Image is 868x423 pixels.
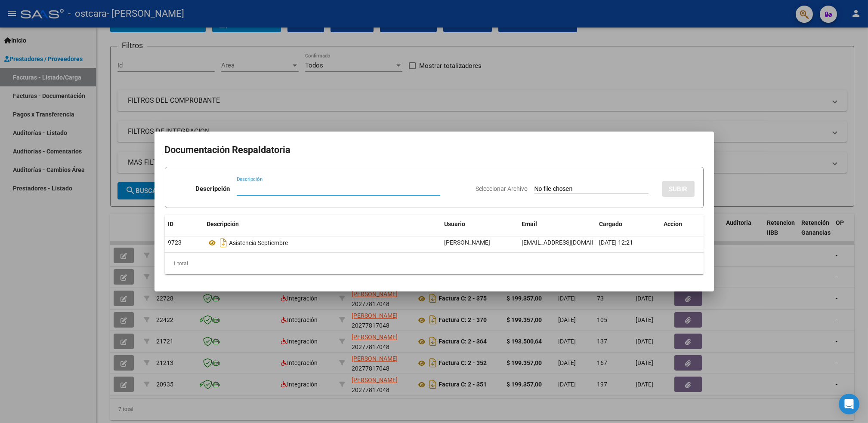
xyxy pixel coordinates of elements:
[218,236,229,250] i: Descargar documento
[165,215,204,233] datatable-header-cell: ID
[599,221,623,227] span: Cargado
[204,215,441,233] datatable-header-cell: Descripción
[445,239,491,246] span: [PERSON_NAME]
[522,239,618,246] span: [EMAIL_ADDRESS][DOMAIN_NAME]
[661,215,704,233] datatable-header-cell: Accion
[168,221,174,227] span: ID
[519,215,596,233] datatable-header-cell: Email
[664,221,683,227] span: Accion
[839,394,859,414] div: Open Intercom Messenger
[165,253,704,274] div: 1 total
[168,239,182,246] span: 9723
[522,221,537,227] span: Email
[662,181,695,197] button: SUBIR
[207,236,438,250] div: Asistencia Septiembre
[441,215,519,233] datatable-header-cell: Usuario
[599,239,633,246] span: [DATE] 12:21
[165,142,704,158] h2: Documentación Respaldatoria
[596,215,661,233] datatable-header-cell: Cargado
[445,221,466,227] span: Usuario
[476,185,528,192] span: Seleccionar Archivo
[207,221,239,227] span: Descripción
[669,185,688,193] span: SUBIR
[195,184,230,194] p: Descripción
